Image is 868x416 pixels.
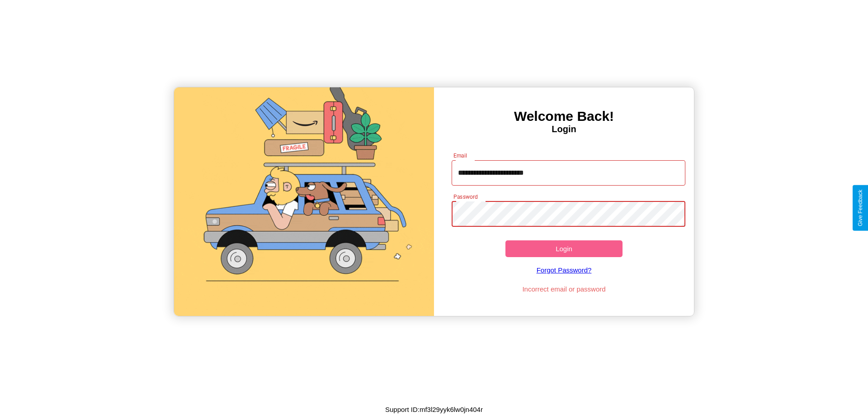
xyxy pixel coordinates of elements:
label: Email [453,152,467,159]
a: Forgot Password? [447,257,681,283]
img: gif [174,87,434,316]
p: Support ID: mf3l29yyk6lw0jn404r [385,403,483,416]
div: Give Feedback [857,190,863,226]
h3: Welcome Back! [434,109,694,124]
label: Password [453,193,477,201]
p: Incorrect email or password [447,283,681,295]
button: Login [505,240,623,257]
h4: Login [434,124,694,134]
